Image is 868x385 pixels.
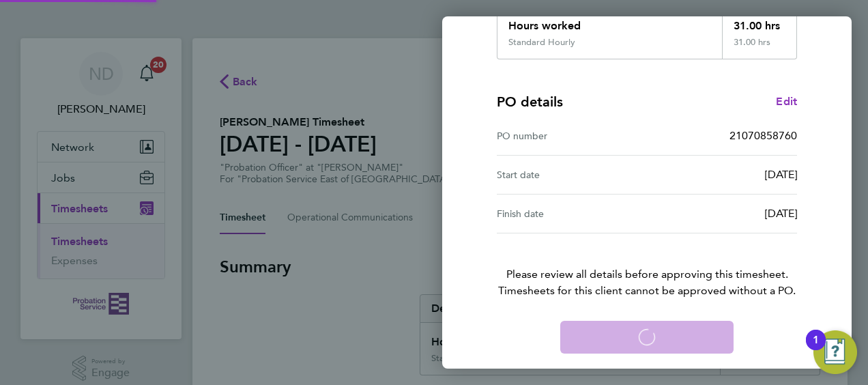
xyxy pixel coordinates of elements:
[497,7,722,37] div: Hours worked
[497,167,647,183] div: Start date
[776,94,797,110] a: Edit
[813,340,819,358] div: 1
[729,129,797,142] span: 21070858760
[497,92,563,111] h4: PO details
[722,7,797,37] div: 31.00 hrs
[497,128,647,144] div: PO number
[480,233,813,299] p: Please review all details before approving this timesheet.
[647,167,797,183] div: [DATE]
[480,283,813,299] span: Timesheets for this client cannot be approved without a PO.
[722,37,797,59] div: 31.00 hrs
[813,330,857,374] button: Open Resource Center, 1 new notification
[508,37,575,48] div: Standard Hourly
[647,205,797,222] div: [DATE]
[497,205,647,222] div: Finish date
[776,95,797,108] span: Edit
